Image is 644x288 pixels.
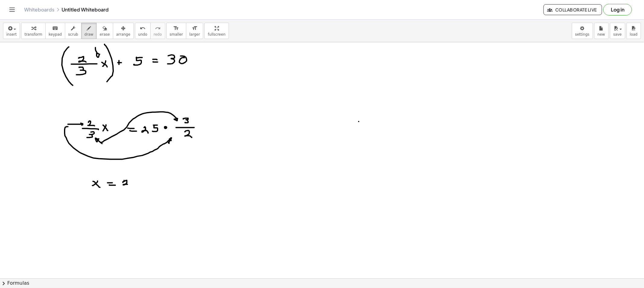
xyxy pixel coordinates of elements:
span: redo [154,32,162,37]
span: new [598,32,605,37]
span: fullscreen [208,32,225,37]
span: arrange [116,32,130,37]
button: settings [572,23,593,39]
button: redoredo [150,23,165,39]
button: scrub [65,23,82,39]
span: scrub [68,32,78,37]
span: load [630,32,638,37]
button: undoundo [135,23,151,39]
button: Collaborate Live [543,4,602,15]
button: erase [96,23,113,39]
span: keypad [49,32,62,37]
button: keyboardkeypad [45,23,65,39]
span: erase [100,32,110,37]
a: Whiteboards [24,7,54,13]
i: redo [155,25,161,32]
span: Collaborate Live [549,7,597,12]
span: transform [24,32,42,37]
span: save [613,32,622,37]
button: draw [81,23,97,39]
button: format_sizesmaller [166,23,186,39]
i: format_size [192,25,197,32]
span: draw [85,32,94,37]
button: load [626,23,641,39]
button: save [610,23,625,39]
button: Log in [603,4,632,15]
i: keyboard [52,25,58,32]
button: fullscreen [204,23,229,39]
span: settings [575,32,590,37]
i: format_size [173,25,179,32]
button: new [594,23,609,39]
button: format_sizelarger [186,23,203,39]
button: transform [21,23,46,39]
span: undo [138,32,147,37]
button: arrange [113,23,134,39]
span: smaller [170,32,183,37]
button: insert [3,23,20,39]
span: larger [189,32,200,37]
button: Toggle navigation [7,5,17,14]
i: undo [140,25,146,32]
span: insert [6,32,17,37]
